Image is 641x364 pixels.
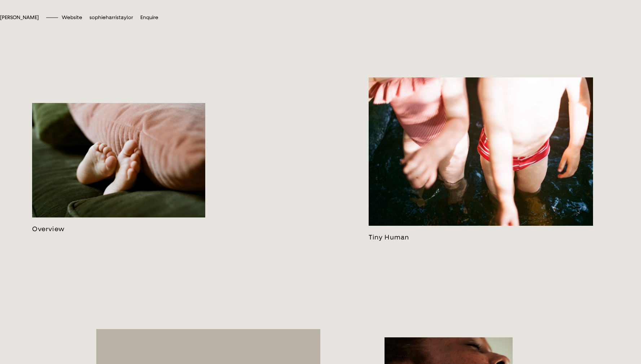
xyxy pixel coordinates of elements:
[89,14,133,21] span: sophieharristaylor
[62,14,82,21] a: Website[DOMAIN_NAME]
[140,14,158,21] span: Enquire
[62,14,82,21] span: Website
[140,14,158,21] a: Enquire[EMAIL_ADDRESS][DOMAIN_NAME]
[89,14,133,21] a: Instagramsophieharristaylor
